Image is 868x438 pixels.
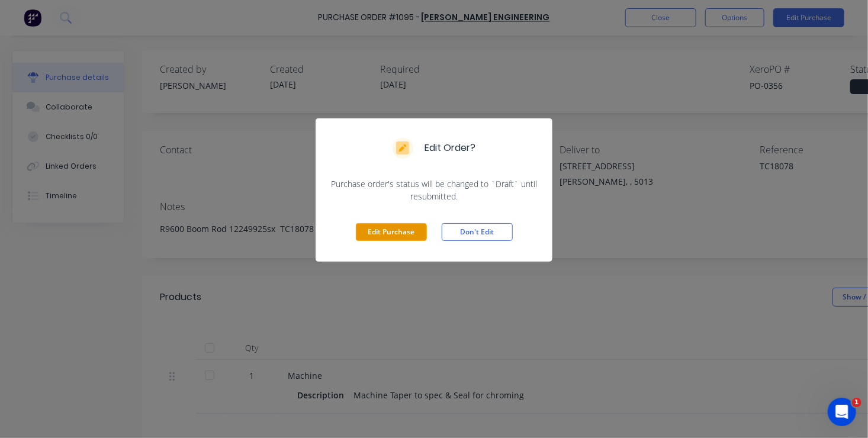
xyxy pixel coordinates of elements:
[425,141,476,155] div: Edit Order?
[316,178,552,202] div: Purchase order's status will be changed to `Draft` until resubmitted.
[852,398,861,407] span: 1
[828,398,856,426] iframe: Intercom live chat
[442,223,513,241] button: Don't Edit
[356,223,427,241] button: Edit Purchase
